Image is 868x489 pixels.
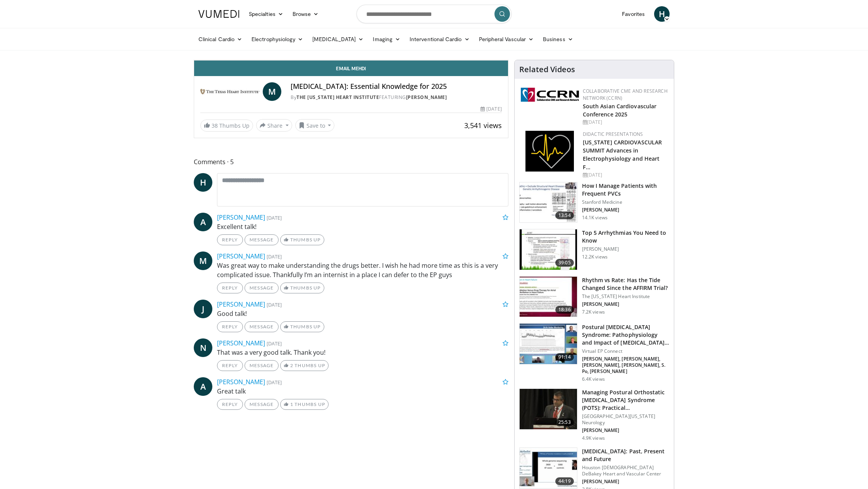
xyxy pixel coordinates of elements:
a: Reply [217,321,243,332]
img: 035af05d-46d8-43ad-a7a3-75c6d7379691.150x105_q85_crop-smart_upscale.jpg [520,448,577,488]
p: Excellent talk! [217,222,508,231]
img: e6be7ba5-423f-4f4d-9fbf-6050eac7a348.150x105_q85_crop-smart_upscale.jpg [520,229,577,270]
a: Thumbs Up [280,283,324,293]
span: 18:36 [555,306,574,314]
small: [DATE] [267,253,282,260]
div: [DATE] [583,119,668,126]
p: Stanford Medicine [582,199,669,205]
a: Thumbs Up [280,234,324,245]
img: fd893042-b14a-49f1-9b12-ba3ffa4a5f7a.150x105_q85_crop-smart_upscale.jpg [520,324,577,364]
a: N [194,338,212,357]
p: [PERSON_NAME] [582,246,669,252]
div: Didactic Presentations [583,131,668,138]
p: [PERSON_NAME] [582,427,669,434]
p: Houston [DEMOGRAPHIC_DATA] DeBakey Heart and Vascular Center [582,465,669,477]
a: [PERSON_NAME] [217,339,265,347]
a: 91:14 Postural [MEDICAL_DATA] Syndrome: Pathophysiology and Impact of [MEDICAL_DATA] … Virtual EP... [519,323,669,382]
div: [DATE] [583,172,668,179]
a: Business [538,31,578,47]
video-js: Video Player [194,60,508,61]
a: Message [245,234,279,245]
h3: Postural [MEDICAL_DATA] Syndrome: Pathophysiology and Impact of [MEDICAL_DATA] … [582,323,669,347]
span: 13:54 [555,212,574,219]
p: That was a very good talk. Thank you! [217,348,508,357]
a: South Asian Cardiovascular Conference 2025 [583,102,657,118]
a: 1 Thumbs Up [280,399,329,410]
div: By FEATURING [291,94,501,101]
input: Search topics, interventions [356,5,511,23]
a: Reply [217,360,243,371]
a: Specialties [244,6,288,22]
small: [DATE] [267,301,282,308]
h4: Related Videos [519,65,575,74]
span: 2 [290,362,293,368]
p: 7.2K views [582,309,605,315]
a: Reply [217,399,243,410]
span: 44:19 [555,477,574,485]
a: 18:36 Rhythm vs Rate: Has the Tide Changed Since the AFFIRM Trial? The [US_STATE] Heart Institute... [519,276,669,317]
small: [DATE] [267,340,282,347]
a: Peripheral Vascular [474,31,538,47]
img: eb6d139b-1fa2-419e-a171-13e36c281eca.150x105_q85_crop-smart_upscale.jpg [520,182,577,223]
h4: [MEDICAL_DATA]: Essential Knowledge for 2025 [291,82,501,91]
div: [DATE] [480,106,501,113]
a: H [194,173,212,192]
p: [PERSON_NAME], [PERSON_NAME], [PERSON_NAME], [PERSON_NAME], S. Po, [PERSON_NAME] [582,356,669,375]
a: 2 Thumbs Up [280,360,329,371]
a: Interventional Cardio [405,31,474,47]
span: 3,541 views [464,121,502,130]
a: A [194,377,212,396]
h3: Rhythm vs Rate: Has the Tide Changed Since the AFFIRM Trial? [582,276,669,292]
a: J [194,300,212,318]
span: 39:05 [555,259,574,267]
span: 38 [212,122,218,129]
p: Was great way to make understanding the drugs better. I wish he had more time as this is a very c... [217,261,508,279]
button: Save to [295,119,335,132]
p: [PERSON_NAME] [582,301,669,307]
p: 6.4K views [582,376,605,382]
a: Reply [217,283,243,293]
a: [PERSON_NAME] [217,213,265,222]
a: Message [245,399,279,410]
a: Imaging [368,31,405,47]
p: The [US_STATE] Heart Institute [582,293,669,300]
a: [PERSON_NAME] [217,300,265,309]
img: 8450d090-50e8-4655-b10b-5f0cc1c9b405.150x105_q85_crop-smart_upscale.jpg [520,389,577,429]
p: 4.9K views [582,435,605,441]
img: ec2c7e4b-2e60-4631-8939-1325775bd3e0.150x105_q85_crop-smart_upscale.jpg [520,277,577,317]
p: Good talk! [217,309,508,318]
a: M [263,82,281,101]
img: a04ee3ba-8487-4636-b0fb-5e8d268f3737.png.150x105_q85_autocrop_double_scale_upscale_version-0.2.png [521,88,579,102]
p: [PERSON_NAME] [582,207,669,213]
a: 25:53 Managing Postural Orthostatic [MEDICAL_DATA] Syndrome (POTS): Practical… [GEOGRAPHIC_DATA][... [519,388,669,441]
span: 25:53 [555,418,574,426]
span: 1 [290,401,293,407]
a: M [194,251,212,270]
h3: [MEDICAL_DATA]: Past, Present and Future [582,447,669,463]
h3: Managing Postural Orthostatic [MEDICAL_DATA] Syndrome (POTS): Practical… [582,388,669,412]
a: A [194,213,212,231]
a: Thumbs Up [280,321,324,332]
img: VuMedi Logo [198,10,239,18]
p: 12.2K views [582,254,608,260]
h3: Top 5 Arrhythmias You Need to Know [582,229,669,244]
p: Virtual EP Connect [582,348,669,354]
img: 1860aa7a-ba06-47e3-81a4-3dc728c2b4cf.png.150x105_q85_autocrop_double_scale_upscale_version-0.2.png [525,131,574,172]
a: H [654,6,670,22]
a: [PERSON_NAME] [217,252,265,260]
a: Favorites [617,6,649,22]
img: The Texas Heart Institute [200,82,260,101]
span: 91:14 [555,353,574,361]
small: [DATE] [267,379,282,386]
p: [GEOGRAPHIC_DATA][US_STATE] Neurology [582,413,669,426]
a: [MEDICAL_DATA] [308,31,368,47]
button: Share [256,119,292,132]
a: Message [245,321,279,332]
